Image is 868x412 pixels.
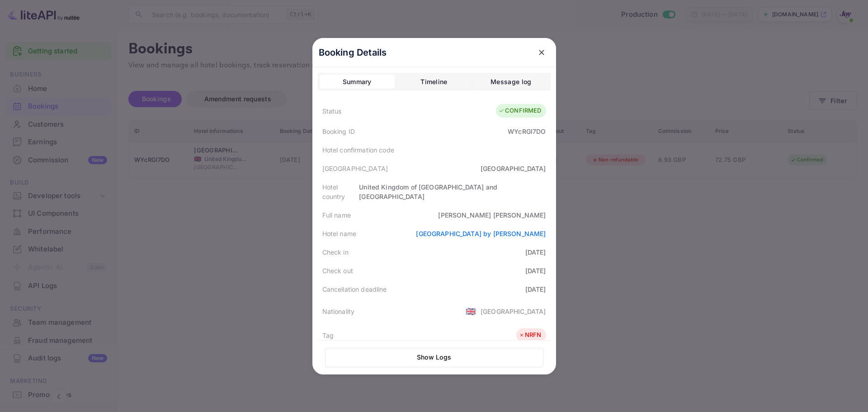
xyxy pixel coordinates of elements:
[322,182,359,201] div: Hotel country
[322,145,394,155] div: Hotel confirmation code
[525,247,546,257] div: [DATE]
[325,348,543,367] button: Show Logs
[481,164,546,173] div: [GEOGRAPHIC_DATA]
[498,106,541,115] div: CONFIRMED
[319,46,387,59] p: Booking Details
[491,76,531,87] div: Message log
[473,75,548,89] button: Message log
[322,247,349,257] div: Check in
[322,210,351,220] div: Full name
[420,76,447,87] div: Timeline
[508,127,546,136] div: WYcRGl7DO
[533,44,550,61] button: close
[322,229,357,238] div: Hotel name
[322,164,388,173] div: [GEOGRAPHIC_DATA]
[322,266,353,275] div: Check out
[322,331,334,340] div: Tag
[525,266,546,275] div: [DATE]
[343,76,372,87] div: Summary
[322,307,355,316] div: Nationality
[396,75,472,89] button: Timeline
[416,230,546,237] a: [GEOGRAPHIC_DATA] by [PERSON_NAME]
[320,75,395,89] button: Summary
[481,307,546,316] div: [GEOGRAPHIC_DATA]
[322,106,342,116] div: Status
[359,182,546,201] div: United Kingdom of [GEOGRAPHIC_DATA] and [GEOGRAPHIC_DATA]
[519,331,542,340] div: NRFN
[466,303,476,319] span: United States
[525,284,546,294] div: [DATE]
[438,210,546,220] div: [PERSON_NAME] [PERSON_NAME]
[322,127,355,136] div: Booking ID
[322,284,387,294] div: Cancellation deadline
